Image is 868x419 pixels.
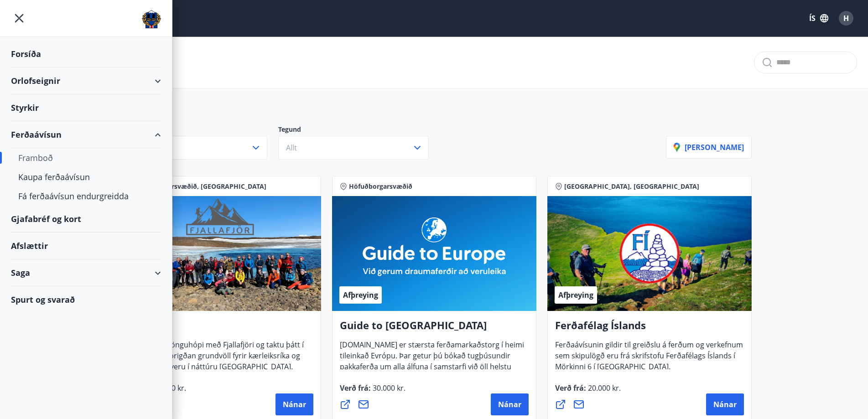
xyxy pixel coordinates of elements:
button: Allt [117,136,267,160]
span: Afþreying [558,290,593,300]
span: [DOMAIN_NAME] er stærsta ferðamarkaðstorg í heimi tileinkað Evrópu. Þar getur þú bókað tugþúsundi... [340,340,524,401]
span: Nánar [283,399,306,409]
span: 20.000 kr. [586,383,621,393]
div: Gjafabréf og kort [11,206,161,233]
span: Höfuðborgarsvæðið, [GEOGRAPHIC_DATA] [134,182,266,191]
div: Framboð [18,148,154,167]
img: union_logo [142,10,161,28]
button: menu [11,10,27,26]
div: Kaupa ferðaávísun [18,167,154,186]
span: Vertu með í gönguhópi með Fjallafjöri og taktu þátt í að skapa heilbrigðan grundvöll fyrir kærlei... [125,340,304,379]
button: [PERSON_NAME] [666,136,752,159]
span: Ferðaávísunin gildir til greiðslu á ferðum og verkefnum sem skipulögð eru frá skrifstofu Ferðafél... [555,340,743,379]
span: Verð frá : [555,383,621,400]
p: [PERSON_NAME] [674,142,744,152]
span: 30.000 kr. [371,383,405,393]
span: Höfuðborgarsvæðið [349,182,412,191]
div: Saga [11,259,161,286]
button: ÍS [804,10,833,26]
h4: Guide to [GEOGRAPHIC_DATA] [340,318,529,339]
div: Afslættir [11,233,161,259]
span: Afþreying [343,290,378,300]
div: Styrkir [11,94,161,121]
span: Verð frá : [340,383,405,400]
p: Svæði [117,125,278,136]
button: H [835,7,857,29]
span: H [843,13,849,23]
span: Nánar [498,399,521,409]
button: Allt [278,136,429,160]
h4: Ferðafélag Íslands [555,318,744,339]
button: Nánar [491,393,529,415]
p: Tegund [278,125,440,136]
h4: Fjallafjör [125,318,313,339]
div: Orlofseignir [11,67,161,94]
div: Forsíða [11,41,161,67]
div: Spurt og svarað [11,286,161,313]
div: Fá ferðaávísun endurgreidda [18,186,154,206]
span: [GEOGRAPHIC_DATA], [GEOGRAPHIC_DATA] [564,182,699,191]
div: Ferðaávísun [11,121,161,148]
span: Allt [286,143,297,153]
button: Nánar [275,393,313,415]
span: Nánar [713,399,737,409]
button: Nánar [706,393,744,415]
